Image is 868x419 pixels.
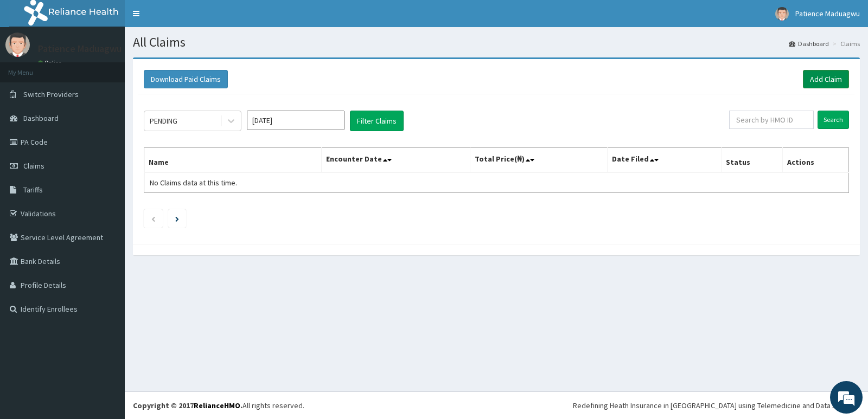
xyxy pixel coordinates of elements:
[608,148,722,173] th: Date Filed
[175,214,179,223] a: Next page
[818,111,849,129] input: Search
[150,115,177,126] div: PENDING
[782,148,848,173] th: Actions
[23,185,43,195] span: Tariffs
[470,148,607,173] th: Total Price(₦)
[789,39,829,48] a: Dashboard
[23,89,79,99] span: Switch Providers
[775,7,789,21] img: User Image
[23,161,44,171] span: Claims
[322,148,470,173] th: Encounter Date
[350,111,404,131] button: Filter Claims
[133,35,860,49] h1: All Claims
[133,401,242,410] strong: Copyright © 2017 .
[151,214,156,223] a: Previous page
[125,391,868,419] footer: All rights reserved.
[830,39,860,48] li: Claims
[23,113,59,123] span: Dashboard
[729,111,814,129] input: Search by HMO ID
[38,44,122,54] p: Patience Maduagwu
[38,59,64,67] a: Online
[194,401,240,410] a: RelianceHMO
[144,70,228,88] button: Download Paid Claims
[573,400,860,411] div: Redefining Heath Insurance in [GEOGRAPHIC_DATA] using Telemedicine and Data Science!
[150,178,237,188] span: No Claims data at this time.
[721,148,782,173] th: Status
[803,70,849,88] a: Add Claim
[247,111,344,130] input: Select Month and Year
[144,148,322,173] th: Name
[5,33,30,57] img: User Image
[795,9,860,18] span: Patience Maduagwu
